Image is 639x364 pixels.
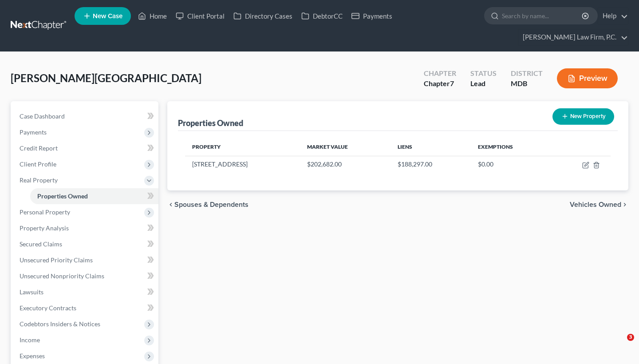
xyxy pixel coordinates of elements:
[20,240,62,248] span: Secured Claims
[424,79,456,89] div: Chapter
[347,8,397,24] a: Payments
[20,208,70,216] span: Personal Property
[12,300,158,316] a: Executory Contracts
[552,108,614,125] button: New Property
[621,201,628,208] i: chevron_right
[424,68,456,79] div: Chapter
[134,8,171,24] a: Home
[609,334,630,355] iframe: Intercom live chat
[390,138,471,156] th: Liens
[502,8,583,24] input: Search by name...
[174,201,248,208] span: Spouses & Dependents
[37,192,88,200] span: Properties Owned
[570,201,621,208] span: Vehicles Owned
[390,156,471,173] td: $188,297.00
[511,79,543,89] div: MDB
[20,224,69,232] span: Property Analysis
[20,128,47,136] span: Payments
[20,288,43,296] span: Lawsuits
[570,201,628,208] button: Vehicles Owned chevron_right
[511,68,543,79] div: District
[20,160,56,168] span: Client Profile
[20,320,100,328] span: Codebtors Insiders & Notices
[12,108,158,124] a: Case Dashboard
[20,336,40,344] span: Income
[11,71,201,84] span: [PERSON_NAME][GEOGRAPHIC_DATA]
[20,352,45,360] span: Expenses
[20,272,104,280] span: Unsecured Nonpriority Claims
[627,334,634,341] span: 3
[557,68,618,88] button: Preview
[471,156,552,173] td: $0.00
[12,252,158,268] a: Unsecured Priority Claims
[171,8,229,24] a: Client Portal
[167,201,174,208] i: chevron_left
[185,138,300,156] th: Property
[12,220,158,236] a: Property Analysis
[300,138,390,156] th: Market Value
[12,284,158,300] a: Lawsuits
[229,8,297,24] a: Directory Cases
[297,8,347,24] a: DebtorCC
[12,236,158,252] a: Secured Claims
[20,144,58,152] span: Credit Report
[450,79,454,87] span: 7
[30,188,158,204] a: Properties Owned
[598,8,628,24] a: Help
[167,201,248,208] button: chevron_left Spouses & Dependents
[12,268,158,284] a: Unsecured Nonpriority Claims
[470,79,497,89] div: Lead
[20,176,58,184] span: Real Property
[93,13,122,20] span: New Case
[185,156,300,173] td: [STREET_ADDRESS]
[12,140,158,156] a: Credit Report
[20,112,65,120] span: Case Dashboard
[300,156,390,173] td: $202,682.00
[471,138,552,156] th: Exemptions
[20,304,76,312] span: Executory Contracts
[470,68,497,79] div: Status
[178,118,243,128] div: Properties Owned
[20,256,93,264] span: Unsecured Priority Claims
[518,29,628,45] a: [PERSON_NAME] Law Firm, P.C.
